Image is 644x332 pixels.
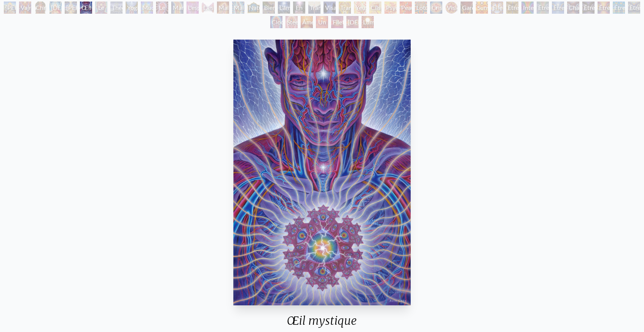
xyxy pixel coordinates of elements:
[264,4,299,11] font: Bienveillance
[523,4,547,11] font: Interêtre
[584,4,598,20] font: Être Vajra
[302,18,325,35] font: Âme suprême
[386,4,440,75] font: Psychomicrographie d'une pointe de plume de [PERSON_NAME] fractale
[287,18,319,35] font: Steeplehead 2
[493,4,518,20] font: Elfe cosmique
[5,4,53,11] font: [PERSON_NAME]
[318,18,326,26] font: Un
[401,4,418,20] font: Peau d'ange
[287,313,357,328] font: Œil mystique
[462,4,483,48] font: Gardien de la vision infinie
[310,4,350,11] font: Transfiguration
[218,4,235,29] font: Mains en prière
[333,18,347,44] font: Filet de l'Être
[36,4,61,20] font: Christ cosmique
[363,18,384,35] font: Lumière blanche
[81,4,106,20] font: Œil mystique
[203,4,220,38] font: Des mains qui voient
[432,4,449,29] font: Cristal de vision
[272,18,292,35] font: Clocher 1
[538,4,553,20] font: Être joyau
[173,4,193,38] font: Marche sur le feu
[477,4,499,11] font: Sunyata
[508,4,524,29] font: Être du Bardo
[21,4,34,20] font: Vajra Guru
[142,4,160,11] font: Mudra
[51,4,118,11] font: [DEMOGRAPHIC_DATA]
[66,4,114,11] font: [PERSON_NAME]
[127,4,147,57] font: Yogi et la sphère de Möbius
[325,4,345,20] font: Visage original
[599,4,624,29] font: Être d'écriture secrète
[112,4,140,11] font: Théologue
[614,4,628,20] font: Être maya
[371,4,393,20] font: Cils Ophanic
[553,4,575,29] font: Être de diamant
[569,4,585,38] font: Chant de l'Être Vajra
[233,40,411,305] img: Mystic-Eye-2018-Alex-Grey-watermarked.jpg
[234,4,262,20] font: Main bénissante
[340,4,370,57] font: Transport séraphique amarré au Troisième Œil
[447,4,494,20] font: Vision [PERSON_NAME]
[279,4,298,38] font: L'âme trouve son chemin
[348,18,415,44] font: [DEMOGRAPHIC_DATA] lui-même
[188,4,207,38] font: L'esprit anime la chair
[355,4,375,20] font: Yeux fractals
[416,4,437,20] font: Lotus spectral
[249,4,268,29] font: Nature de l'esprit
